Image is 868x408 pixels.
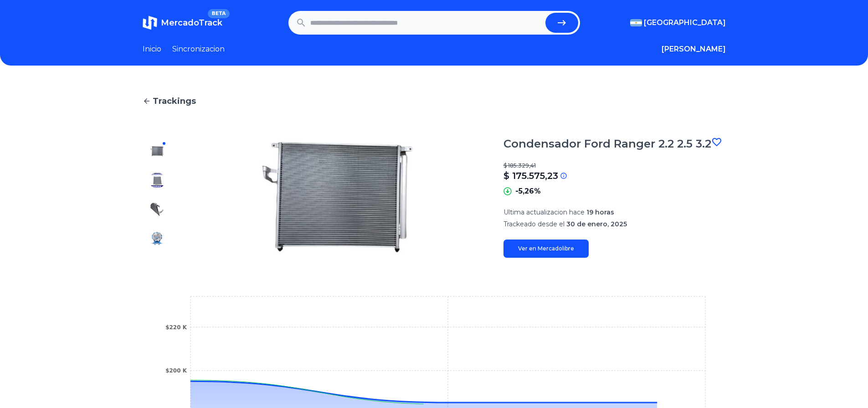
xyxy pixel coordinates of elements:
span: Trackeado desde el [503,220,565,228]
span: 19 horas [586,208,614,216]
h1: Condensador Ford Ranger 2.2 2.5 3.2 [503,137,711,151]
tspan: $220 K [165,324,187,331]
img: Condensador Ford Ranger 2.2 2.5 3.2 [150,173,164,188]
span: Trackings [153,95,196,107]
a: Ver en Mercadolibre [503,240,589,258]
tspan: $200 K [165,367,187,374]
span: BETA [208,9,229,18]
span: [GEOGRAPHIC_DATA] [644,17,726,28]
img: Argentina [630,19,642,26]
img: Condensador Ford Ranger 2.2 2.5 3.2 [150,231,164,246]
button: [GEOGRAPHIC_DATA] [630,17,726,28]
img: MercadoTrack [143,15,157,30]
img: Condensador Ford Ranger 2.2 2.5 3.2 [190,137,485,258]
a: Inicio [143,44,161,55]
a: MercadoTrackBETA [143,15,222,30]
a: Sincronizacion [172,44,225,55]
a: Trackings [143,95,726,107]
p: -5,26% [515,186,541,197]
img: Condensador Ford Ranger 2.2 2.5 3.2 [150,202,164,217]
span: Ultima actualizacion hace [503,208,585,216]
span: MercadoTrack [161,18,222,28]
p: $ 175.575,23 [503,169,558,182]
p: $ 185.329,41 [503,162,726,169]
span: 30 de enero, 2025 [566,220,627,228]
button: [PERSON_NAME] [662,44,726,55]
img: Condensador Ford Ranger 2.2 2.5 3.2 [150,144,164,158]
